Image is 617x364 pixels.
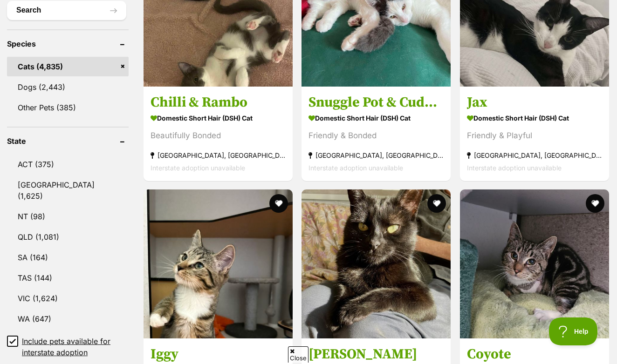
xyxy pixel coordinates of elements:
iframe: Help Scout Beacon - Open [549,317,598,345]
h3: Snuggle Pot & Cuddle Pie [308,93,444,111]
span: Include pets available for interstate adoption [22,336,129,358]
strong: Domestic Short Hair (DSH) Cat [308,111,444,124]
a: Jax Domestic Short Hair (DSH) Cat Friendly & Playful [GEOGRAPHIC_DATA], [GEOGRAPHIC_DATA] Interst... [460,86,609,181]
a: Include pets available for interstate adoption [7,336,129,358]
a: NT (98) [7,207,129,226]
span: Close [288,346,308,363]
strong: Domestic Short Hair (DSH) Cat [467,111,602,124]
strong: Domestic Short Hair (DSH) Cat [151,111,286,124]
button: favourite [269,194,288,213]
div: Friendly & Playful [467,129,602,142]
h3: Iggy [151,345,286,363]
a: WA (647) [7,309,129,329]
strong: [GEOGRAPHIC_DATA], [GEOGRAPHIC_DATA] [151,148,286,161]
strong: [GEOGRAPHIC_DATA], [GEOGRAPHIC_DATA] [467,148,602,161]
button: favourite [586,194,604,213]
span: Interstate adoption unavailable [151,163,245,171]
a: Other Pets (385) [7,98,129,117]
div: Friendly & Bonded [308,129,444,142]
a: Chilli & Rambo Domestic Short Hair (DSH) Cat Beautifully Bonded [GEOGRAPHIC_DATA], [GEOGRAPHIC_DA... [144,86,293,181]
button: Search [7,1,126,20]
header: State [7,137,129,145]
a: Dogs (2,443) [7,77,129,97]
img: Iggy - Domestic Short Hair Cat [144,189,293,338]
a: ACT (375) [7,155,129,174]
h3: Coyote [467,345,602,363]
img: Phoebe - Domestic Short Hair Cat [302,189,451,338]
a: Snuggle Pot & Cuddle Pie Domestic Short Hair (DSH) Cat Friendly & Bonded [GEOGRAPHIC_DATA], [GEOG... [302,86,451,181]
a: Cats (4,835) [7,57,129,76]
header: Species [7,40,129,48]
a: QLD (1,081) [7,227,129,247]
strong: [GEOGRAPHIC_DATA], [GEOGRAPHIC_DATA] [308,148,444,161]
a: VIC (1,624) [7,289,129,308]
span: Interstate adoption unavailable [308,163,403,171]
img: Coyote - Domestic Short Hair Cat [460,189,609,338]
a: TAS (144) [7,268,129,288]
h3: [PERSON_NAME] [308,345,444,363]
a: SA (164) [7,248,129,267]
h3: Jax [467,93,602,111]
a: [GEOGRAPHIC_DATA] (1,625) [7,175,129,206]
div: Beautifully Bonded [151,129,286,142]
h3: Chilli & Rambo [151,93,286,111]
button: favourite [428,194,446,213]
span: Interstate adoption unavailable [467,163,562,171]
